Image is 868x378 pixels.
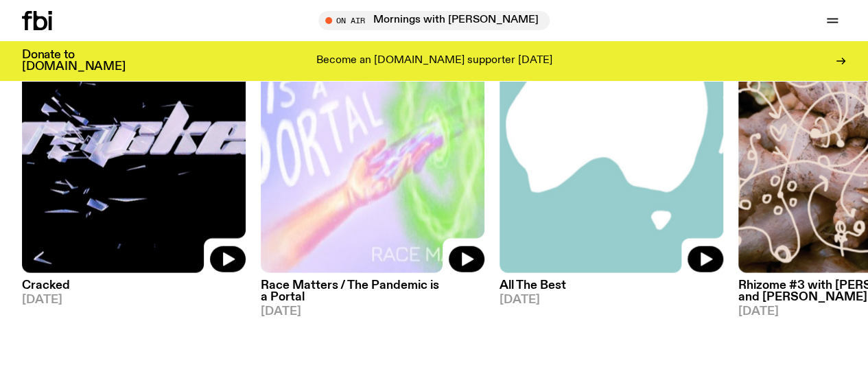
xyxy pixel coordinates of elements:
[500,294,723,306] span: [DATE]
[22,49,126,73] h3: Donate to [DOMAIN_NAME]
[22,280,246,292] h3: Cracked
[261,280,484,303] h3: Race Matters / The Pandemic is a Portal
[22,273,246,306] a: Cracked[DATE]
[316,55,552,67] p: Become an [DOMAIN_NAME] supporter [DATE]
[22,294,246,306] span: [DATE]
[500,273,723,306] a: All The Best[DATE]
[500,280,723,292] h3: All The Best
[261,306,484,318] span: [DATE]
[261,273,484,318] a: Race Matters / The Pandemic is a Portal[DATE]
[318,11,550,30] button: On AirMornings with [PERSON_NAME]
